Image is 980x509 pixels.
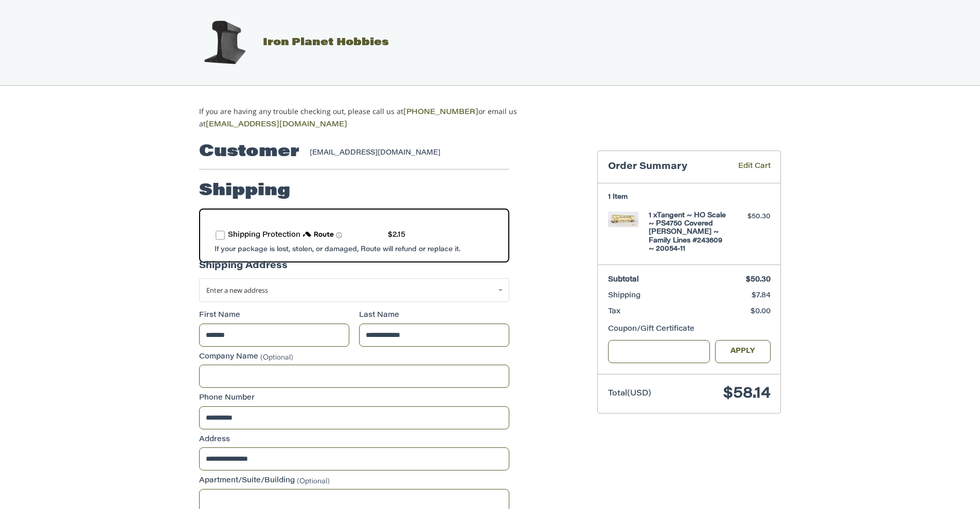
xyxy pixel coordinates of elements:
[310,148,500,158] div: [EMAIL_ADDRESS][DOMAIN_NAME]
[188,37,389,48] a: Iron Planet Hobbies
[336,232,342,238] span: Learn more
[608,193,771,201] h3: 1 Item
[752,292,771,299] span: $7.84
[608,324,771,335] div: Coupon/Gift Certificate
[199,278,509,302] a: Enter or select a different address
[199,142,299,162] h2: Customer
[608,308,620,315] span: Tax
[359,310,509,321] label: Last Name
[199,17,250,68] img: Iron Planet Hobbies
[206,286,268,295] span: Enter a new address
[608,161,723,173] h3: Order Summary
[608,276,639,284] span: Subtotal
[723,161,771,173] a: Edit Cart
[723,386,771,402] span: $58.14
[199,435,509,445] label: Address
[216,225,493,246] div: route shipping protection selector element
[608,340,710,363] input: Gift Certificate or Coupon Code
[297,478,330,484] small: (Optional)
[199,393,509,404] label: Phone Number
[199,259,288,278] legend: Shipping Address
[263,37,389,48] span: Iron Planet Hobbies
[608,292,640,299] span: Shipping
[746,276,771,284] span: $50.30
[608,390,651,398] span: Total (USD)
[215,246,460,253] span: If your package is lost, stolen, or damaged, Route will refund or replace it.
[199,310,349,321] label: First Name
[199,352,509,363] label: Company Name
[388,230,405,241] div: $2.15
[199,106,549,130] p: If you are having any trouble checking out, please call us at or email us at
[730,212,771,222] div: $50.30
[649,212,727,253] h4: 1 x Tangent ~ HO Scale ~ PS4750 Covered [PERSON_NAME] ~ Family Lines #243609 ~ 20054-11
[206,121,347,128] a: [EMAIL_ADDRESS][DOMAIN_NAME]
[715,340,771,363] button: Apply
[199,476,509,486] label: Apartment/Suite/Building
[228,232,300,239] span: Shipping Protection
[403,109,478,116] a: [PHONE_NUMBER]
[199,181,290,201] h2: Shipping
[260,354,293,361] small: (Optional)
[751,308,771,315] span: $0.00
